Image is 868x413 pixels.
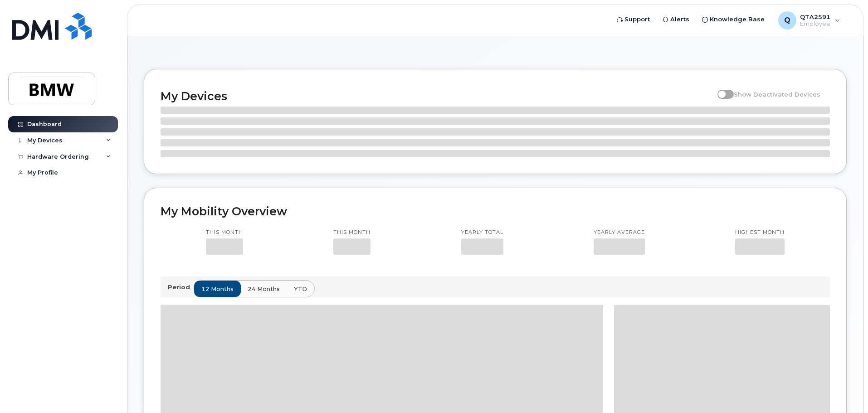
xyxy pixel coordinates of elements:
h2: My Mobility Overview [161,204,830,218]
p: This month [206,229,243,236]
span: Show Deactivated Devices [734,91,820,98]
span: YTD [294,285,307,293]
p: Yearly total [461,229,503,236]
span: 24 months [248,285,280,293]
p: Highest month [735,229,785,236]
input: Show Deactivated Devices [717,86,725,93]
p: Period [168,283,194,292]
p: Yearly average [594,229,645,236]
p: This month [333,229,371,236]
h2: My Devices [161,89,713,103]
